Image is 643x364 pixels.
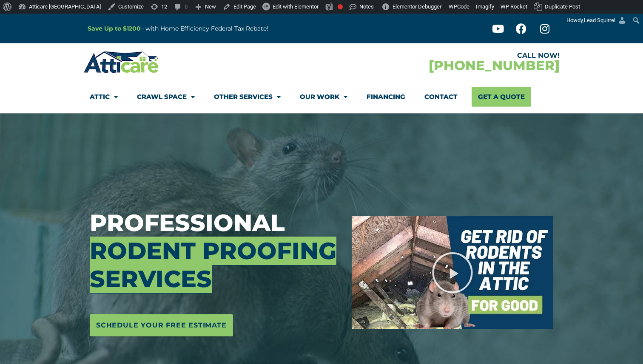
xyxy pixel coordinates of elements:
[214,87,281,107] a: Other Services
[88,25,141,32] a: Save Up to $1200
[563,14,630,27] a: Howdy,
[88,24,363,34] p: – with Home Efficiency Federal Tax Rebate!
[90,209,339,293] h3: Professional
[300,87,347,107] a: Our Work
[367,87,405,107] a: Financing
[96,319,227,332] span: Schedule Your Free Estimate
[90,237,336,293] span: Rodent Proofing Services
[137,87,195,107] a: Crawl Space
[321,52,560,59] div: CALL NOW!
[90,87,118,107] a: Attic
[472,87,531,107] a: Get A Quote
[338,4,343,9] div: Focus keyphrase not set
[90,314,233,336] a: Schedule Your Free Estimate
[273,3,319,10] span: Edit with Elementor
[584,17,615,23] span: Lead Squirrel
[90,87,553,107] nav: Menu
[431,251,474,294] div: Play Video
[424,87,458,107] a: Contact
